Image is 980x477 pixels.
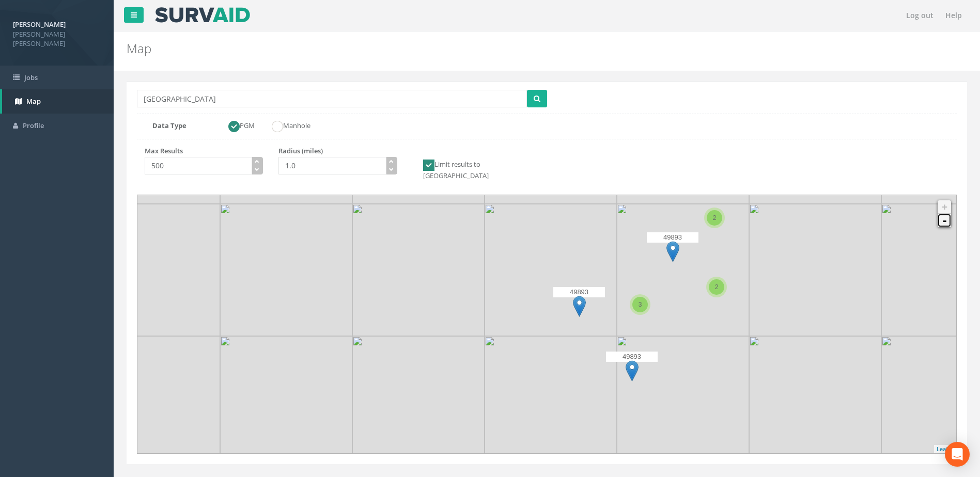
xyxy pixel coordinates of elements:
a: Map [2,89,114,114]
a: + [938,200,951,214]
span: 2 [713,214,717,221]
label: Manhole [261,121,310,132]
h2: Map [127,42,825,55]
p: 49893 [606,352,658,362]
span: [PERSON_NAME] [PERSON_NAME] [13,29,101,49]
p: 49893 [647,232,698,243]
p: Radius (miles) [278,146,397,156]
span: Profile [23,121,44,130]
p: Max Results [145,146,263,156]
label: Data Type [145,121,210,131]
label: PGM [218,121,255,132]
img: marker-icon.png [626,360,639,381]
input: Enter place name or postcode [137,90,527,107]
label: Limit results to [GEOGRAPHIC_DATA] [413,160,531,181]
a: [PERSON_NAME] [PERSON_NAME] [PERSON_NAME] [13,17,101,49]
span: 2 [715,283,719,291]
img: marker-icon.png [573,296,586,317]
p: 49893 [553,287,605,297]
a: Leaflet [937,446,954,452]
span: Map [26,97,41,106]
span: Jobs [24,73,38,82]
div: Open Intercom Messenger [945,442,970,467]
span: 3 [639,301,642,308]
img: marker-icon.png [666,241,679,262]
strong: [PERSON_NAME] [13,20,66,29]
a: - [938,214,951,227]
